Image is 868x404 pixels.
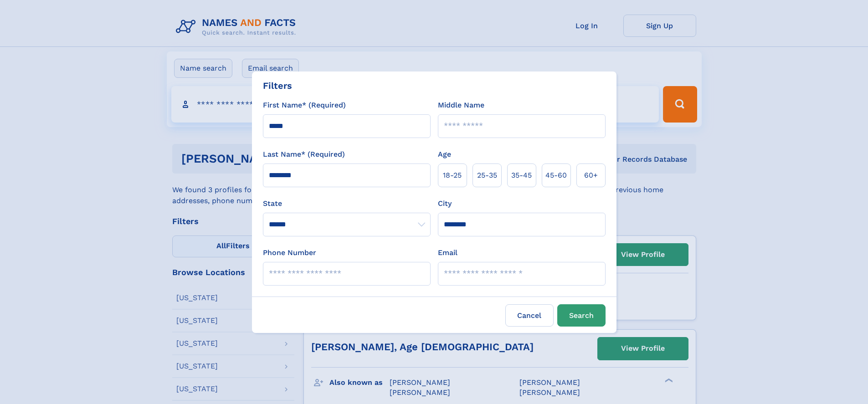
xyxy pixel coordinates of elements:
div: Filters [263,79,292,92]
span: 35‑45 [511,170,532,181]
span: 18‑25 [443,170,462,181]
span: 60+ [584,170,598,181]
span: 25‑35 [477,170,497,181]
label: First Name* (Required) [263,100,346,111]
button: Search [557,304,606,327]
label: City [438,198,452,209]
label: Email [438,247,457,258]
label: Middle Name [438,100,484,111]
span: 45‑60 [545,170,567,181]
label: State [263,198,431,209]
label: Age [438,149,451,160]
label: Phone Number [263,247,316,258]
label: Cancel [505,304,554,327]
label: Last Name* (Required) [263,149,345,160]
